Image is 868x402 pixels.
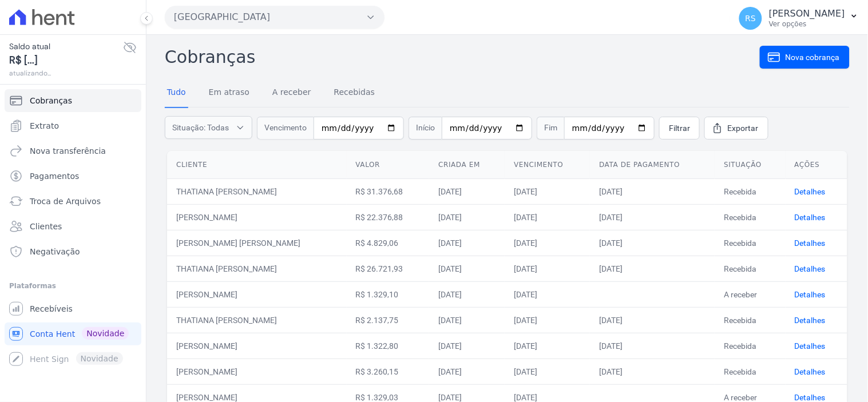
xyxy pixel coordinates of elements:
a: Detalhes [795,187,826,196]
a: Conta Hent Novidade [5,323,141,345]
td: R$ 3.260,15 [347,359,430,384]
th: Criada em [429,151,505,179]
span: Conta Hent [30,328,75,340]
span: Vencimento [257,117,314,140]
td: [DATE] [429,307,505,333]
a: Detalhes [795,367,826,376]
td: R$ 31.376,68 [347,178,430,204]
span: RS [746,14,756,22]
span: Saldo atual [9,41,123,53]
span: Fim [537,117,564,140]
td: [DATE] [590,204,715,230]
a: Clientes [5,215,141,238]
td: [DATE] [590,230,715,256]
a: Filtrar [659,117,700,140]
th: Situação [715,151,785,179]
p: Ver opções [769,19,845,29]
td: [DATE] [429,178,505,204]
td: [DATE] [505,359,590,384]
span: Pagamentos [30,170,79,182]
td: [DATE] [429,204,505,230]
td: THATIANA [PERSON_NAME] [167,256,347,281]
td: A receber [715,281,785,307]
a: Nova transferência [5,140,141,162]
td: [DATE] [590,359,715,384]
span: R$ [...] [9,53,123,68]
td: [DATE] [505,333,590,359]
td: [PERSON_NAME] [167,281,347,307]
td: Recebida [715,204,785,230]
span: Negativação [30,246,80,257]
td: [DATE] [429,256,505,281]
td: Recebida [715,333,785,359]
a: Detalhes [795,290,826,299]
a: Detalhes [795,341,826,351]
td: [PERSON_NAME] [PERSON_NAME] [167,230,347,256]
button: Situação: Todas [165,116,252,139]
td: [DATE] [429,230,505,256]
td: Recebida [715,230,785,256]
span: Troca de Arquivos [30,196,101,207]
a: Recebidas [332,78,378,108]
span: atualizando... [9,68,123,78]
p: [PERSON_NAME] [769,8,845,19]
a: Exportar [704,117,768,140]
td: [DATE] [429,281,505,307]
th: Vencimento [505,151,590,179]
td: [PERSON_NAME] [167,333,347,359]
td: [DATE] [429,359,505,384]
a: Detalhes [795,238,826,248]
td: [DATE] [590,307,715,333]
td: Recebida [715,359,785,384]
td: [PERSON_NAME] [167,204,347,230]
a: Em atraso [207,78,252,108]
td: [DATE] [590,256,715,281]
td: R$ 26.721,93 [347,256,430,281]
td: R$ 4.829,06 [347,230,430,256]
th: Data de pagamento [590,151,715,179]
td: R$ 22.376,88 [347,204,430,230]
td: THATIANA [PERSON_NAME] [167,307,347,333]
a: Tudo [165,78,188,108]
td: [DATE] [590,333,715,359]
button: [GEOGRAPHIC_DATA] [165,6,385,29]
span: Recebíveis [30,303,73,315]
td: [DATE] [505,230,590,256]
th: Cliente [167,151,347,179]
td: [PERSON_NAME] [167,359,347,384]
a: Detalhes [795,393,826,402]
span: Cobranças [30,95,72,106]
span: Início [409,117,442,140]
a: Extrato [5,114,141,137]
a: A receber [270,78,314,108]
span: Extrato [30,120,59,132]
td: [DATE] [505,281,590,307]
a: Pagamentos [5,165,141,188]
a: Cobranças [5,89,141,112]
td: [DATE] [590,178,715,204]
span: Novidade [82,327,129,340]
a: Recebíveis [5,297,141,320]
td: THATIANA [PERSON_NAME] [167,178,347,204]
td: [DATE] [429,333,505,359]
span: Situação: Todas [172,122,229,133]
a: Detalhes [795,316,826,325]
a: Detalhes [795,213,826,222]
a: Negativação [5,240,141,263]
span: Nova cobrança [786,51,840,63]
span: Nova transferência [30,145,106,157]
td: R$ 1.329,10 [347,281,430,307]
button: RS [PERSON_NAME] Ver opções [730,2,868,34]
th: Valor [347,151,430,179]
td: Recebida [715,178,785,204]
div: Plataformas [9,279,137,293]
a: Nova cobrança [760,46,850,69]
nav: Sidebar [9,89,137,371]
td: R$ 2.137,75 [347,307,430,333]
td: [DATE] [505,178,590,204]
a: Detalhes [795,264,826,273]
td: R$ 1.322,80 [347,333,430,359]
td: [DATE] [505,204,590,230]
h2: Cobranças [165,44,760,70]
a: Troca de Arquivos [5,190,141,213]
